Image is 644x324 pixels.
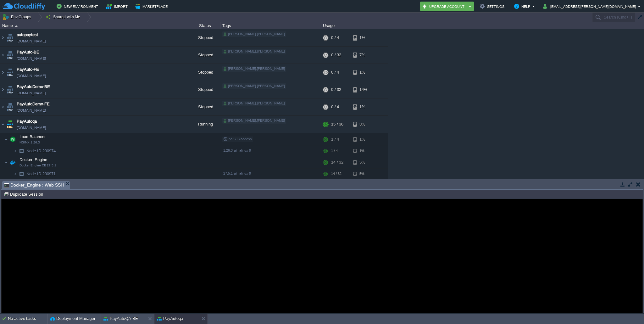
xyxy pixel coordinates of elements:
[17,66,39,73] a: PayAuto-FE
[331,156,343,169] div: 14 / 32
[6,64,14,81] img: AMDAwAAAACH5BAEAAAAALAAAAAABAAEAAAICRAEAOw==
[2,13,33,21] button: Env Groups
[189,29,220,46] div: Stopped
[19,141,40,144] span: NGINX 1.26.3
[6,29,14,46] img: AMDAwAAAACH5BAEAAAAALAAAAAABAAEAAAICRAEAOw==
[135,3,169,10] button: Marketplace
[17,49,39,55] a: PayAuto-BE
[13,169,17,179] img: AMDAwAAAACH5BAEAAAAALAAAAAABAAEAAAICRAEAOw==
[353,169,374,179] div: 5%
[331,146,338,156] div: 1 / 4
[26,171,42,176] span: Node ID:
[0,98,5,115] img: AMDAwAAAACH5BAEAAAAALAAAAAABAAEAAAICRAEAOw==
[8,133,17,146] img: AMDAwAAAACH5BAEAAAAALAAAAAABAAEAAAICRAEAOw==
[19,164,56,167] span: Docker Engine CE 27.5.1
[17,125,46,131] a: [DOMAIN_NAME]
[331,133,339,146] div: 1 / 4
[6,47,14,64] img: AMDAwAAAACH5BAEAAAAALAAAAAABAAEAAAICRAEAOw==
[223,148,251,152] span: 1.26.3-almalinux-9
[353,156,374,169] div: 5%
[17,169,26,179] img: AMDAwAAAACH5BAEAAAAALAAAAAABAAEAAAICRAEAOw==
[353,146,374,156] div: 1%
[222,101,286,106] div: [PERSON_NAME].[PERSON_NAME]
[17,146,26,156] img: AMDAwAAAACH5BAEAAAAALAAAAAABAAEAAAICRAEAOw==
[422,3,467,10] button: Upgrade Account
[189,64,220,81] div: Stopped
[26,148,42,153] span: Node ID:
[189,98,220,115] div: Stopped
[26,148,57,154] a: Node ID:230974
[189,116,220,133] div: Running
[0,47,5,64] img: AMDAwAAAACH5BAEAAAAALAAAAAABAAEAAAICRAEAOw==
[17,118,37,125] a: PayAutoqa
[4,181,64,189] span: Docker_Engine : Web SSH
[480,3,506,10] button: Settings
[106,3,130,10] button: Import
[19,134,47,139] span: Load Balancer
[0,29,5,46] img: AMDAwAAAACH5BAEAAAAALAAAAAABAAEAAAICRAEAOw==
[26,171,57,176] span: 230971
[19,157,48,162] span: Docker_Engine
[222,66,286,72] div: [PERSON_NAME].[PERSON_NAME]
[4,156,8,169] img: AMDAwAAAACH5BAEAAAAALAAAAAABAAEAAAICRAEAOw==
[19,157,48,162] a: Docker_EngineDocker Engine CE 27.5.1
[331,64,339,81] div: 0 / 4
[4,133,8,146] img: AMDAwAAAACH5BAEAAAAALAAAAAABAAEAAAICRAEAOw==
[353,98,374,115] div: 1%
[189,47,220,64] div: Stopped
[50,316,95,322] button: Deployment Manager
[46,13,82,21] button: Shared with Me
[331,98,339,115] div: 0 / 4
[0,64,5,81] img: AMDAwAAAACH5BAEAAAAALAAAAAABAAEAAAICRAEAOw==
[353,133,374,146] div: 1%
[103,316,138,322] button: PayAutoQA-BE
[17,73,46,79] a: [DOMAIN_NAME]
[0,81,5,98] img: AMDAwAAAACH5BAEAAAAALAAAAAABAAEAAAICRAEAOw==
[331,29,339,46] div: 0 / 4
[222,49,286,54] div: [PERSON_NAME].[PERSON_NAME]
[8,314,47,324] div: No active tasks
[17,32,38,38] a: autopaytest
[6,81,14,98] img: AMDAwAAAACH5BAEAAAAALAAAAAABAAEAAAICRAEAOw==
[1,22,189,29] div: Name
[321,22,388,29] div: Usage
[0,116,5,133] img: AMDAwAAAACH5BAEAAAAALAAAAAABAAEAAAICRAEAOw==
[17,107,46,114] a: [DOMAIN_NAME]
[17,55,46,62] a: [DOMAIN_NAME]
[189,22,220,29] div: Status
[331,116,343,133] div: 15 / 36
[26,171,57,176] a: Node ID:230971
[353,47,374,64] div: 7%
[222,31,286,37] div: [PERSON_NAME].[PERSON_NAME]
[353,64,374,81] div: 1%
[26,148,57,154] span: 230974
[223,137,252,141] span: no SLB access
[157,316,183,322] button: PayAutoqa
[15,25,18,27] img: AMDAwAAAACH5BAEAAAAALAAAAAABAAEAAAICRAEAOw==
[331,169,341,179] div: 14 / 32
[543,3,638,10] button: [EMAIL_ADDRESS][PERSON_NAME][DOMAIN_NAME]
[6,116,14,133] img: AMDAwAAAACH5BAEAAAAALAAAAAABAAEAAAICRAEAOw==
[353,29,374,46] div: 1%
[189,81,220,98] div: Stopped
[17,84,50,90] a: PayAutoDemo-BE
[2,3,45,10] img: CloudJiffy
[17,90,46,96] a: [DOMAIN_NAME]
[221,22,321,29] div: Tags
[4,191,45,197] button: Duplicate Session
[13,146,17,156] img: AMDAwAAAACH5BAEAAAAALAAAAAABAAEAAAICRAEAOw==
[514,3,532,10] button: Help
[19,134,47,139] a: Load BalancerNGINX 1.26.3
[331,47,341,64] div: 0 / 32
[331,81,341,98] div: 0 / 32
[8,156,17,169] img: AMDAwAAAACH5BAEAAAAALAAAAAABAAEAAAICRAEAOw==
[17,101,50,107] a: PayAutoDemo-FE
[222,118,286,124] div: [PERSON_NAME].[PERSON_NAME]
[17,38,46,44] a: [DOMAIN_NAME]
[6,98,14,115] img: AMDAwAAAACH5BAEAAAAALAAAAAABAAEAAAICRAEAOw==
[223,171,251,175] span: 27.5.1-almalinux-9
